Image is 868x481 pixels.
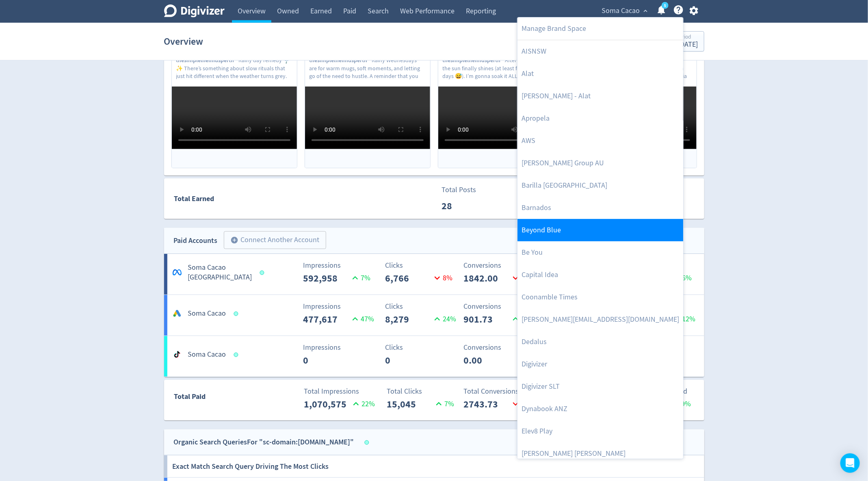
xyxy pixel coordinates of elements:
[840,453,860,473] div: Open Intercom Messenger
[517,174,683,197] a: Barilla [GEOGRAPHIC_DATA]
[517,197,683,219] a: Barnados
[517,107,683,130] a: Apropela
[517,130,683,152] a: AWS
[517,264,683,286] a: Capital Idea
[517,40,683,63] a: AISNSW
[517,17,683,40] a: Manage Brand Space
[517,219,683,241] a: Beyond Blue
[517,85,683,107] a: [PERSON_NAME] - Alat
[517,331,683,353] a: Dedalus
[517,398,683,420] a: Dynabook ANZ
[517,442,683,465] a: [PERSON_NAME] [PERSON_NAME]
[517,152,683,174] a: [PERSON_NAME] Group AU
[517,63,683,85] a: Alat
[517,286,683,308] a: Coonamble Times
[517,308,683,331] a: [PERSON_NAME][EMAIL_ADDRESS][DOMAIN_NAME]
[517,375,683,398] a: Digivizer SLT
[517,241,683,264] a: Be You
[517,420,683,442] a: Elev8 Play
[517,353,683,375] a: Digivizer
